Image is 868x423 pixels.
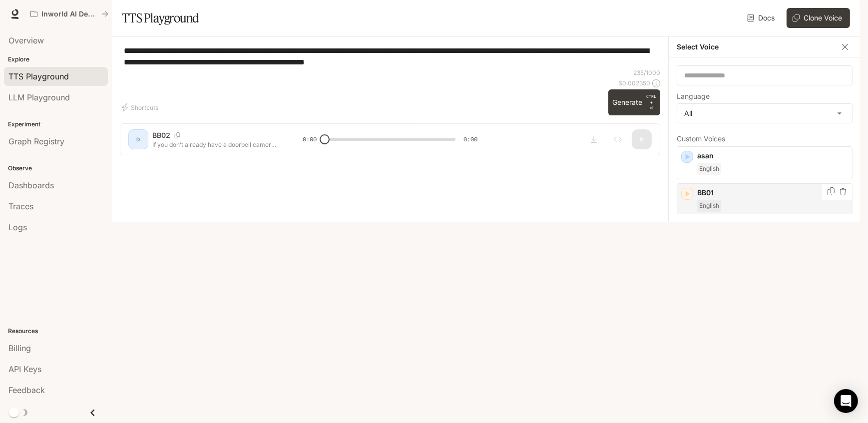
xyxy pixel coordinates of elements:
div: All [677,104,852,123]
button: GenerateCTRL +⏎ [608,89,660,115]
button: Clone Voice [787,8,850,28]
p: ⏎ [646,93,656,111]
button: All workspaces [26,4,113,24]
h1: TTS Playground [122,8,199,28]
span: English [697,163,721,175]
p: $ 0.002350 [618,79,650,87]
div: Open Intercom Messenger [834,389,858,413]
p: asan [697,151,848,161]
p: Custom Voices [677,135,853,142]
span: English [697,200,721,212]
p: CTRL + [646,93,656,105]
button: Copy Voice ID [826,187,836,195]
p: 235 / 1000 [633,68,660,77]
button: Shortcuts [120,99,162,115]
p: Inworld AI Demos [41,10,97,18]
p: BB01 [697,188,848,198]
a: Docs [745,8,779,28]
p: Language [677,93,710,100]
